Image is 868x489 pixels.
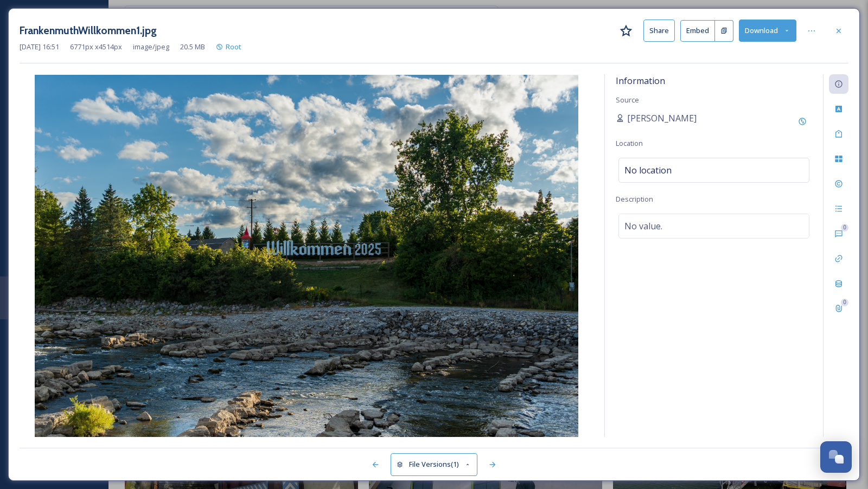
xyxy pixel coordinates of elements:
button: Open Chat [820,441,852,473]
span: Information [616,75,665,87]
span: Source [616,95,639,105]
img: FrankenmuthWillkommen1.jpg [20,75,593,437]
span: No value. [624,220,662,233]
span: No location [624,164,672,177]
span: 20.5 MB [180,42,205,52]
span: image/jpeg [133,42,169,52]
button: Download [739,20,796,42]
button: File Versions(1) [391,453,477,475]
span: Description [616,194,653,204]
div: 0 [841,299,848,306]
button: Share [643,20,675,42]
div: 0 [841,224,848,231]
span: Root [226,42,241,52]
span: 6771 px x 4514 px [70,42,122,52]
button: Embed [680,20,715,42]
span: [PERSON_NAME] [627,112,697,125]
h3: FrankenmuthWillkommen1.jpg [20,23,157,38]
span: [DATE] 16:51 [20,42,59,52]
span: Location [616,138,643,148]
